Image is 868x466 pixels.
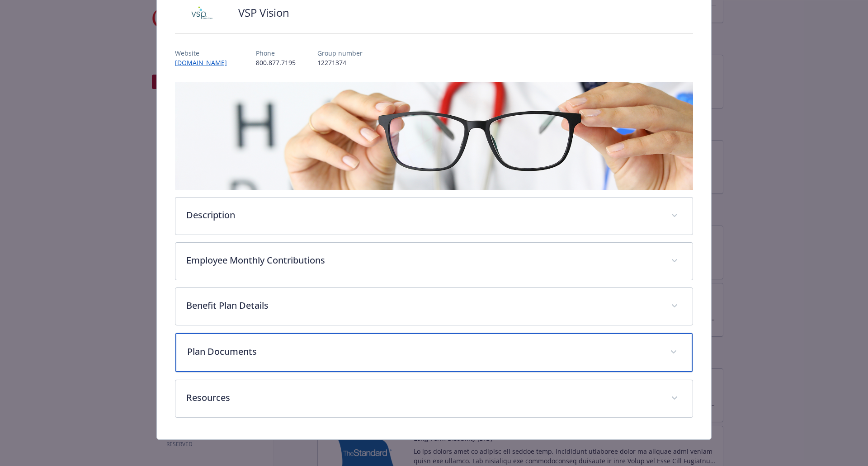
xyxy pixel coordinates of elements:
p: Website [175,48,234,58]
p: Description [186,208,660,222]
p: Plan Documents [187,345,660,358]
p: 800.877.7195 [256,58,296,67]
h2: VSP Vision [238,5,289,20]
div: Resources [175,380,693,417]
p: 12271374 [317,58,363,67]
a: [DOMAIN_NAME] [175,58,234,67]
div: Plan Documents [175,333,693,372]
p: Resources [186,391,660,405]
div: Description [175,198,693,235]
p: Group number [317,48,363,58]
div: Employee Monthly Contributions [175,243,693,280]
p: Phone [256,48,296,58]
p: Employee Monthly Contributions [186,254,660,267]
div: Benefit Plan Details [175,288,693,325]
img: banner [175,82,693,190]
p: Benefit Plan Details [186,299,660,312]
